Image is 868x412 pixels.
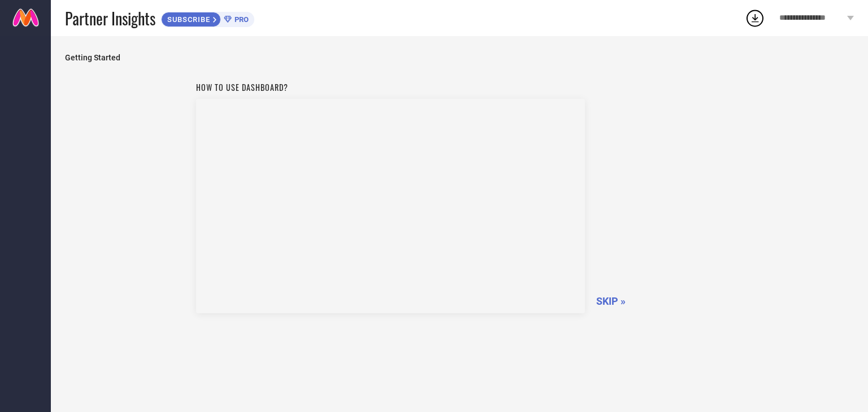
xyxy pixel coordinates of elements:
iframe: Workspace Section [196,99,585,313]
span: Getting Started [65,53,854,62]
a: SUBSCRIBEPRO [161,9,254,27]
div: Open download list [745,8,765,28]
h1: How to use dashboard? [196,81,585,93]
span: Partner Insights [65,7,155,30]
span: SUBSCRIBE [162,15,213,24]
span: PRO [232,15,249,24]
span: SKIP » [596,295,626,307]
